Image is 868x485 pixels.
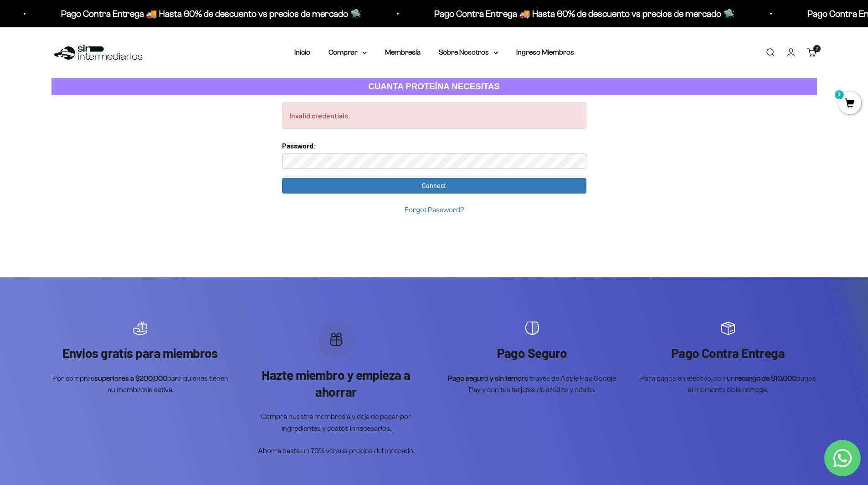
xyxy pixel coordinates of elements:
[247,367,425,400] p: Hazte miembro y empieza a ahorrar
[443,321,621,396] div: Artículo 3 de 4
[516,48,574,56] a: Ingreso Miembros
[639,373,817,396] p: Para pagos en efectivo, con un pagos al momento de la entrega.
[368,82,500,91] strong: CUANTA PROTEÍNA NECESITAS
[294,48,310,56] a: Inicio
[94,374,167,382] strong: superiores a $200,000
[838,99,861,109] a: 2
[282,140,316,152] label: Password:
[639,321,817,396] div: Artículo 4 de 4
[405,206,464,214] a: Forgot Password?
[834,89,845,100] mark: 2
[247,445,425,457] p: Ahorra hasta un 70% versus precios del mercado.
[448,374,525,382] strong: Pago seguro y sin temor
[816,46,818,51] span: 2
[429,6,729,21] p: Pago Contra Entrega 🚚 Hasta 60% de descuento vs precios de mercado 🛸
[51,373,229,396] p: Por compras para quienes tienen su membresía activa.
[385,48,421,56] a: Membresía
[735,374,796,382] strong: recargo de $10,000
[282,178,586,194] input: Connect
[443,373,621,396] p: a través de Apple Pay, Google Pay y con tus tarjetas de crédito y débito.
[247,411,425,434] p: Compra nuestra membresía y deja de pagar por ingredientes y costos innecesarios.
[247,321,425,457] div: Artículo 2 de 4
[282,102,586,129] div: Invalid credentials
[56,6,356,21] p: Pago Contra Entrega 🚚 Hasta 60% de descuento vs precios de mercado 🛸
[439,46,498,58] summary: Sobre Nosotros
[639,345,817,361] p: Pago Contra Entrega
[51,78,817,96] a: CUANTA PROTEÍNA NECESITAS
[443,345,621,361] p: Pago Seguro
[51,321,229,396] div: Artículo 1 de 4
[51,345,229,361] p: Envios gratís para miembros
[329,46,367,58] summary: Comprar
